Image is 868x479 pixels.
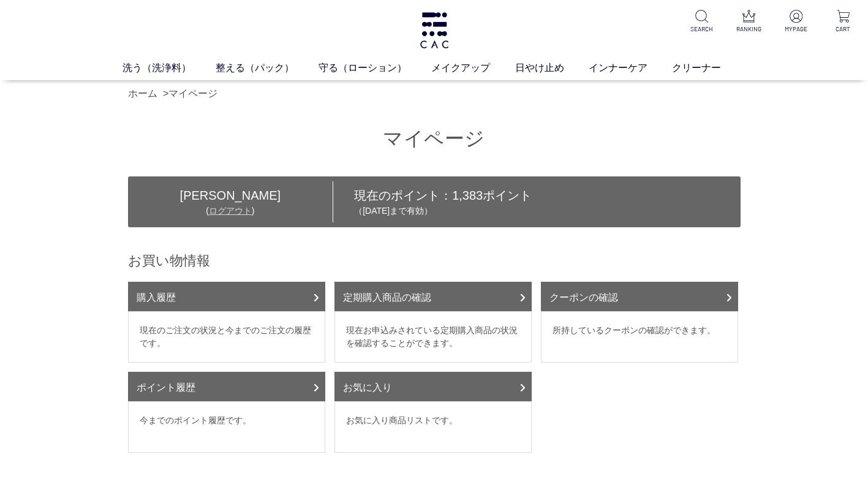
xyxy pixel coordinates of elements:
a: 整える（パック） [216,61,319,75]
a: 洗う（洗浄料） [123,61,216,75]
a: RANKING [734,10,764,34]
p: SEARCH [687,25,717,34]
h1: マイページ [128,126,741,152]
h2: お買い物情報 [128,252,741,270]
a: クーポンの確認 [541,282,738,311]
a: メイクアップ [431,61,515,75]
dd: 現在お申込みされている定期購入商品の状況を確認することができます。 [334,311,532,363]
dd: 現在のご注文の状況と今までのご注文の履歴です。 [128,311,325,363]
a: ホーム [128,88,157,99]
p: RANKING [734,25,764,34]
a: CART [828,10,858,34]
a: インナーケア [589,61,672,75]
span: 1,383 [452,189,483,202]
div: ( ) [128,205,333,217]
a: ポイント履歴 [128,372,325,401]
a: SEARCH [687,10,717,34]
a: 購入履歴 [128,282,325,311]
p: （[DATE]まで有効） [354,205,740,217]
a: マイページ [168,88,217,99]
a: 守る（ローション） [319,61,431,75]
a: ログアウト [209,206,252,216]
a: クリーナー [672,61,745,75]
dd: 所持しているクーポンの確認ができます。 [541,311,738,363]
img: logo [418,12,450,48]
a: 定期購入商品の確認 [334,282,532,311]
p: CART [828,25,858,34]
div: [PERSON_NAME] [128,186,333,205]
dd: 今までのポイント履歴です。 [128,401,325,453]
a: MYPAGE [781,10,811,34]
a: お気に入り [334,372,532,401]
a: 日やけ止め [515,61,589,75]
p: MYPAGE [781,25,811,34]
li: > [163,86,221,101]
div: 現在のポイント： ポイント [333,186,740,217]
dd: お気に入り商品リストです。 [334,401,532,453]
